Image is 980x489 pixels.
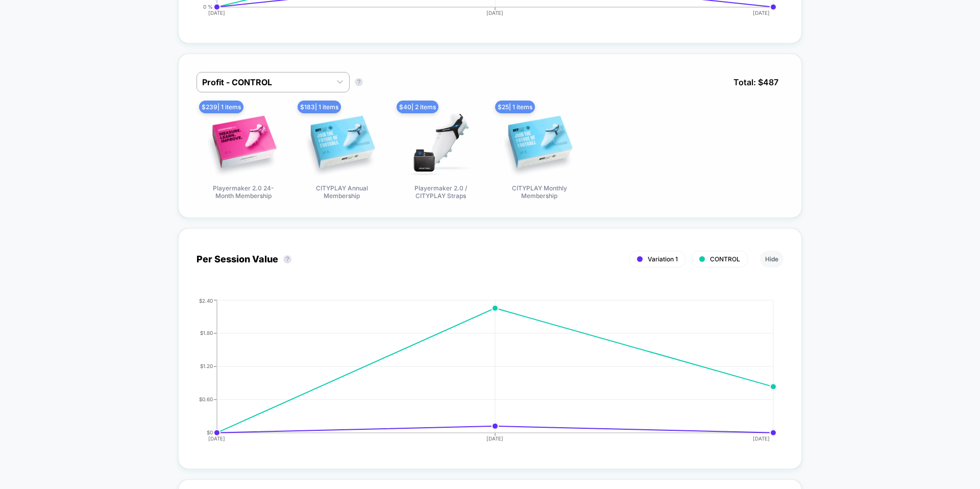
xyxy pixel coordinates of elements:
[205,184,282,200] span: Playermaker 2.0 24-Month Membership
[504,108,575,179] img: CITYPLAY Monthly Membership
[728,72,783,92] span: Total: $ 487
[753,435,770,442] tspan: [DATE]
[397,101,438,113] span: $ 40 | 2 items
[304,184,380,200] span: CITYPLAY Annual Membership
[760,251,783,267] button: Hide
[208,435,225,442] tspan: [DATE]
[648,255,678,263] span: Variation 1
[199,396,213,402] tspan: $0.60
[186,298,773,451] div: PER_SESSION_VALUE
[487,10,504,16] tspan: [DATE]
[402,184,479,200] span: Playermaker 2.0 / CITYPLAY Straps
[710,255,740,263] span: CONTROL
[207,429,213,435] tspan: $0
[298,101,341,113] span: $ 183 | 1 items
[501,184,578,200] span: CITYPLAY Monthly Membership
[199,297,213,303] tspan: $2.40
[208,10,225,16] tspan: [DATE]
[200,330,213,336] tspan: $1.80
[495,101,535,113] span: $ 25 | 1 items
[753,10,770,16] tspan: [DATE]
[208,108,279,179] img: Playermaker 2.0 24-Month Membership
[199,101,243,113] span: $ 239 | 1 items
[306,108,378,179] img: CITYPLAY Annual Membership
[203,4,213,10] tspan: 0 %
[405,108,476,179] img: Playermaker 2.0 / CITYPLAY Straps
[200,363,213,369] tspan: $1.20
[487,435,504,442] tspan: [DATE]
[283,255,291,263] button: ?
[355,78,363,86] button: ?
